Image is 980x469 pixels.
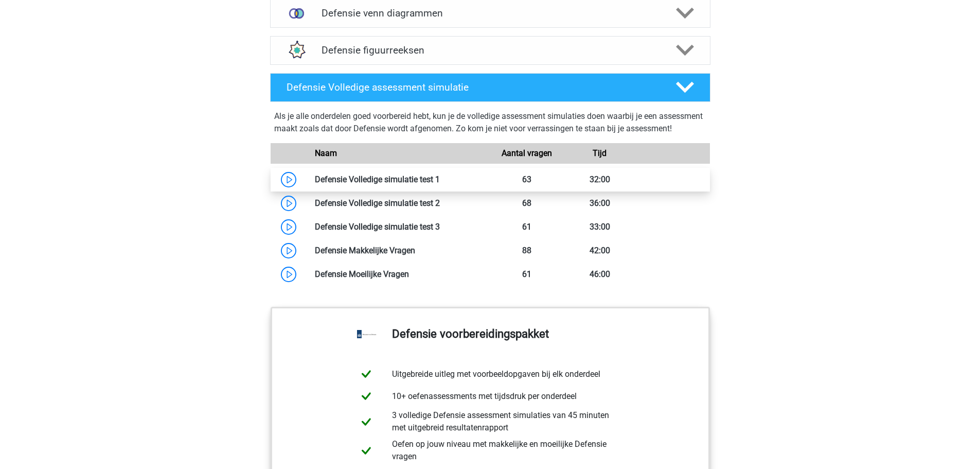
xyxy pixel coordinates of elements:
div: Aantal vragen [490,147,563,160]
div: Defensie Volledige simulatie test 3 [307,221,490,233]
div: Defensie Volledige simulatie test 1 [307,173,490,186]
div: Tijd [563,147,636,160]
h4: Defensie figuurreeksen [322,44,658,56]
div: Defensie Moeilijke Vragen [307,268,490,281]
div: Defensie Volledige simulatie test 2 [307,197,490,210]
h4: Defensie venn diagrammen [322,7,658,19]
div: Naam [307,147,490,160]
div: Defensie Makkelijke Vragen [307,245,490,257]
div: Als je alle onderdelen goed voorbereid hebt, kun je de volledige assessment simulaties doen waarb... [274,110,706,139]
a: Defensie Volledige assessment simulatie [266,73,715,102]
h4: Defensie Volledige assessment simulatie [287,81,659,93]
a: figuurreeksen Defensie figuurreeksen [266,36,715,65]
img: figuurreeksen [283,37,310,63]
